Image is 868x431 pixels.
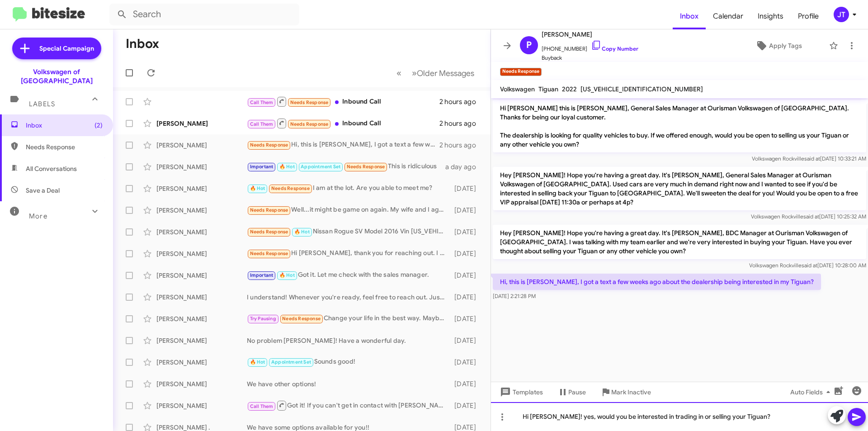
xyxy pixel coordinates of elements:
[247,313,450,324] div: Change your life in the best way. Maybe next week
[250,164,274,170] span: Important
[156,336,247,345] div: [PERSON_NAME]
[156,314,247,323] div: [PERSON_NAME]
[247,248,450,259] div: Hi [PERSON_NAME], thank you for reaching out. I was able to find a better deal for the car, and d...
[542,29,638,40] span: [PERSON_NAME]
[347,164,385,170] span: Needs Response
[250,99,274,105] span: Call Them
[493,225,866,259] p: Hey [PERSON_NAME]! Hope you're having a great day. It's [PERSON_NAME], BDC Manager at Ourisman Vo...
[750,3,791,29] a: Insights
[769,38,802,54] span: Apply Tags
[450,271,483,280] div: [DATE]
[271,359,311,365] span: Appointment Set
[593,384,658,400] button: Mark Inactive
[450,184,483,193] div: [DATE]
[562,85,577,93] span: 2022
[412,67,417,79] span: »
[109,4,299,25] input: Search
[250,251,288,256] span: Needs Response
[396,67,401,79] span: «
[491,384,550,400] button: Templates
[247,293,450,302] div: I understand! Whenever you're ready, feel free to reach out. Just let me know!
[417,68,474,78] span: Older Messages
[732,38,825,54] button: Apply Tags
[156,184,247,193] div: [PERSON_NAME]
[493,274,821,290] p: Hi, this is [PERSON_NAME], I got a text a few weeks ago about the dealership being interested in ...
[94,121,103,130] span: (2)
[491,402,868,431] div: Hi [PERSON_NAME]! yes, would you be interested in trading in or selling your Tiguan?
[282,316,321,322] span: Needs Response
[156,119,247,128] div: [PERSON_NAME]
[156,293,247,302] div: [PERSON_NAME]
[439,141,483,150] div: 2 hours ago
[791,3,826,29] a: Profile
[247,118,439,129] div: Inbound Call
[542,53,638,62] span: Buyback
[803,213,819,220] span: said at
[250,142,288,148] span: Needs Response
[751,213,866,220] span: Volkswagen Rockville [DATE] 10:25:32 AM
[445,162,483,171] div: a day ago
[580,85,703,93] span: [US_VEHICLE_IDENTIFICATION_NUMBER]
[156,271,247,280] div: [PERSON_NAME]
[250,359,265,365] span: 🔥 Hot
[247,357,450,367] div: Sounds good!
[250,316,276,322] span: Try Pausing
[250,185,265,191] span: 🔥 Hot
[526,38,532,52] span: P
[493,100,866,152] p: Hi [PERSON_NAME] this is [PERSON_NAME], General Sales Manager at Ourisman Volkswagen of [GEOGRAPH...
[826,7,858,22] button: JT
[156,227,247,237] div: [PERSON_NAME]
[26,142,103,152] span: Needs Response
[591,45,638,52] a: Copy Number
[406,64,480,82] button: Next
[439,97,483,106] div: 2 hours ago
[500,85,535,93] span: Volkswagen
[392,64,480,82] nav: Page navigation example
[271,185,310,191] span: Needs Response
[247,336,450,345] div: No problem [PERSON_NAME]! Have a wonderful day.
[250,207,288,213] span: Needs Response
[12,38,101,59] a: Special Campaign
[156,358,247,367] div: [PERSON_NAME]
[439,119,483,128] div: 2 hours ago
[706,3,750,29] a: Calendar
[290,99,329,105] span: Needs Response
[247,379,450,388] div: We have other options!
[39,44,94,53] span: Special Campaign
[611,384,651,400] span: Mark Inactive
[450,379,483,388] div: [DATE]
[301,164,340,170] span: Appointment Set
[493,167,866,210] p: Hey [PERSON_NAME]! Hope you're having a great day. It's [PERSON_NAME], General Sales Manager at O...
[247,140,439,150] div: Hi, this is [PERSON_NAME], I got a text a few weeks ago about the dealership being interested in ...
[247,96,439,107] div: Inbound Call
[673,3,706,29] a: Inbox
[247,400,450,411] div: Got it! If you can't get in contact with [PERSON_NAME], feel free to reach out to me.
[247,205,450,215] div: Well...it might be game on again. My wife and I agreed for me to take her gas car on weekends for...
[568,384,586,400] span: Pause
[156,379,247,388] div: [PERSON_NAME]
[247,183,450,194] div: I am at the lot. Are you able to meet me?
[26,121,103,130] span: Inbox
[538,85,558,93] span: Tiguan
[802,262,817,269] span: said at
[279,272,295,278] span: 🔥 Hot
[450,358,483,367] div: [DATE]
[156,206,247,215] div: [PERSON_NAME]
[498,384,543,400] span: Templates
[250,272,274,278] span: Important
[250,403,274,409] span: Call Them
[450,336,483,345] div: [DATE]
[542,40,638,53] span: [PHONE_NUMBER]
[550,384,593,400] button: Pause
[247,227,450,237] div: Nissan Rogue SV Model 2016 Vin [US_VEHICLE_IDENTIFICATION_NUMBER]
[834,7,849,22] div: JT
[752,155,866,162] span: Volkswagen Rockville [DATE] 10:33:21 AM
[126,37,159,51] h1: Inbox
[290,121,329,127] span: Needs Response
[450,249,483,258] div: [DATE]
[26,186,60,195] span: Save a Deal
[749,262,866,269] span: Volkswagen Rockville [DATE] 10:28:00 AM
